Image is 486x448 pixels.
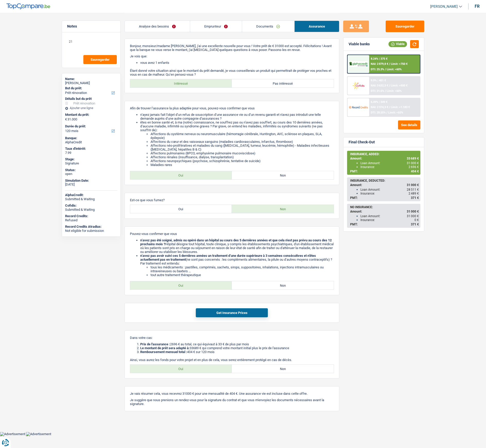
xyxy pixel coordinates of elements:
[350,179,419,182] div: INSURANCE, DEDUCTED:
[65,113,116,117] label: Montant du prêt:
[65,225,117,229] div: Record Credits Atradius:
[151,265,334,273] li: tous les médicaments : pastilles, comprimés, sachets, sirops, suppositoires, inhalations, injecti...
[130,281,232,289] label: Oui
[371,68,384,71] span: DTI: 25.3%
[65,229,117,233] div: Not eligible for submission
[371,106,388,109] span: NAI: 2 374,3 €
[130,54,334,58] p: Je vois que:
[140,254,316,261] b: n’avez pas avoir suivi ces 5 dernières années un traitement d’une durée supérieure à 3 semaines c...
[391,106,410,109] span: Limit: >1.183 €
[371,62,388,66] span: NAI: 2 879,8 €
[349,102,368,112] img: Record Credits
[125,21,190,32] a: Analyse des besoins
[387,89,402,93] span: Limit: <60%
[65,151,117,155] div: 7.99
[65,214,117,218] div: Record Credits:
[232,205,334,213] label: Non
[350,183,419,187] div: Amount:
[130,336,334,340] p: Dans votre cas:
[140,342,334,346] li: 2696 € au total, ce qui équivaut à 33 € de plus par mois
[232,79,334,87] label: Pas intéressé
[391,62,408,66] span: Limit: >750 €
[65,204,117,208] div: Cofidis:
[391,84,408,87] span: Limit: >800 €
[295,21,339,32] a: Assurance
[371,100,387,104] div: 6.49% | 349 €
[151,132,334,140] li: Affections du système nerveux ou neuromusculaire (hémorragie cérébrale, Huntington, AVC, sclérose...
[389,106,390,109] span: /
[151,163,334,167] li: Maladies rares
[140,254,334,277] li: (ne sont pas concernés : les compléments alimentaires, la pilule ou d’autres moyens contraceptifs...
[65,147,117,151] div: Taux d'intérêt:
[140,120,334,167] li: êtes en bonne santé et, à ma (notre) connaissance, ne souffrez pas ou n’avez pas souffert, au cou...
[360,218,419,222] div: Insurance:
[371,79,386,82] div: 9.9% | 401 €
[151,140,334,144] li: Affections du cœur et des vaisseaux sanguins (maladies cardiovasculaires, infarctus, thrombose)
[371,89,384,93] span: DTI: 21.6%
[130,69,334,76] p: Étant donné votre situation ainsi que le montant du prêt demandé, je vous conseillerais un produi...
[65,86,116,90] label: But du prêt:
[360,214,419,218] div: Loan Amount:
[349,61,368,67] img: AlphaCredit
[389,84,390,87] span: /
[475,4,480,9] div: fr
[130,79,232,87] label: Intéressé
[65,157,117,161] div: Stage:
[67,24,115,29] h5: Notes
[140,342,170,346] b: Prix de l'assurance :
[65,168,117,172] div: Status:
[407,157,419,160] span: 33 689 €
[398,120,420,129] button: See details
[140,350,187,354] b: Remboursement mensuel total :
[140,61,334,65] li: vous avez 1 enfants
[371,111,386,114] span: DTI: 28.55%
[371,57,387,60] div: 8.24% | 375 €
[411,170,419,173] span: 404 €
[350,196,419,200] div: PMT:
[140,113,334,120] li: n’ayez jamais fait l’objet d’un refus de souscription d’une assurance vie ou d’un revenu garanti ...
[26,432,51,436] img: Advertisement
[65,179,117,183] div: Simulation Date:
[411,196,419,200] span: 371 €
[65,124,116,128] label: Durée du prêt:
[232,281,334,289] label: Non
[130,392,334,396] p: Je vais résumer cela, vous recevrez 31000 € pour une mensualité de 404 €. Une assurance vie est i...
[130,205,232,213] label: Oui
[140,346,334,350] li: 33689 € qui comprend votre montant initial plus le prix de l'assurance
[386,21,424,32] button: Sauvegarder
[140,238,334,254] li: Hôpital désigne tout hôpital, toute clinique, y compris les établissements psychiatriques, d'un é...
[151,273,334,277] li: tout autre traitement thérapeutique
[65,136,117,140] div: Banque:
[190,21,242,32] a: Emprunteur
[65,106,117,110] div: Ajouter une ligne
[65,81,117,85] div: [PERSON_NAME]
[130,198,334,202] p: Est-ce que vous fumez?
[350,210,419,213] div: Amount:
[385,68,386,71] span: /
[360,188,419,191] div: Loan Amount:
[65,218,117,222] div: Refused
[83,55,117,64] button: Sauvegarder
[414,218,419,222] span: 0 €
[232,365,334,373] label: Non
[349,81,368,90] img: Cofidis
[65,140,117,144] div: AlphaCredit
[130,171,232,179] label: Oui
[349,42,370,46] div: Viable banks
[350,157,419,160] div: Amount:
[350,170,419,173] div: PMT:
[196,308,268,317] button: Get Insurance Prices
[242,21,294,32] a: Documents
[65,182,117,187] div: [DATE]
[411,223,419,226] span: 371 €
[407,214,419,218] span: 31 000 €
[407,183,419,187] span: 31 000 €
[151,155,334,159] li: Affections rénales (insuffisance, dialyse, transplantation)
[350,223,419,226] div: PMT:
[360,192,419,195] div: Insurance:
[388,111,403,114] span: Limit: <65%
[65,208,117,212] div: Submitted & Waiting
[371,84,388,87] span: NAI: 3 632,3 €
[232,171,334,179] label: Non
[6,3,50,10] img: TopCompare Logo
